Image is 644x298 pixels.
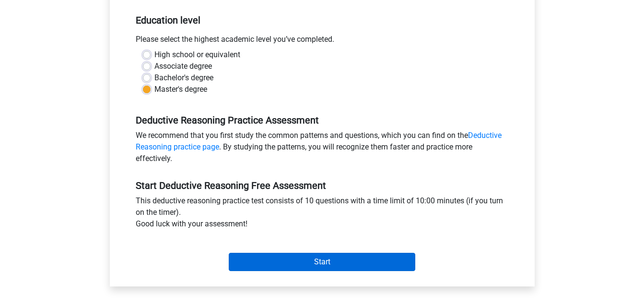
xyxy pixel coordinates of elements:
[129,195,516,234] div: This deductive reasoning practice test consists of 10 questions with a time limit of 10:00 minute...
[229,253,415,271] input: Start
[129,130,516,168] div: We recommend that you first study the common patterns and questions, which you can find on the . ...
[154,61,212,72] label: Associate degree
[154,49,240,61] label: High school or equivalent
[136,114,509,126] h5: Deductive Reasoning Practice Assessment
[129,34,516,49] div: Please select the highest academic level you’ve completed.
[136,180,509,191] h5: Start Deductive Reasoning Free Assessment
[154,84,207,95] label: Master's degree
[136,11,509,30] h5: Education level
[154,72,213,84] label: Bachelor's degree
